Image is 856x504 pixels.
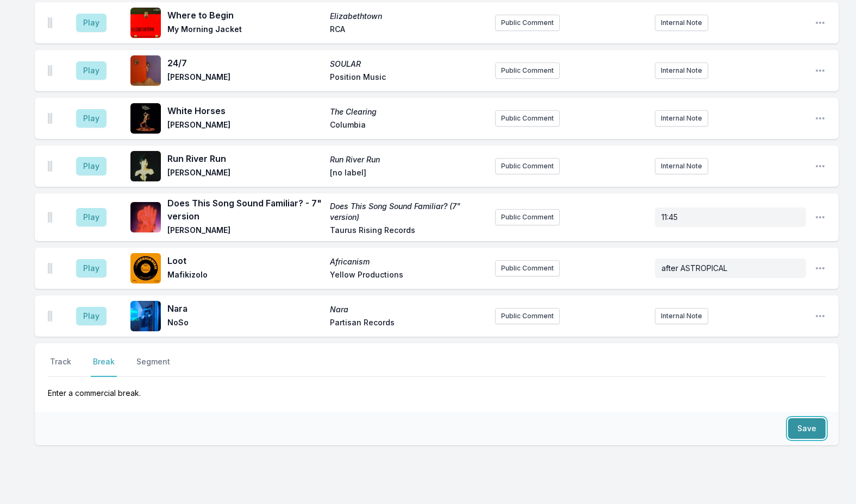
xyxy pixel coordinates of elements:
[76,307,107,325] button: Play
[167,302,323,315] span: Nara
[167,56,323,70] span: 24/7
[495,209,560,225] button: Public Comment
[788,418,826,439] button: Save
[167,167,323,180] span: [PERSON_NAME]
[130,8,161,38] img: Elizabethtown
[130,151,161,181] img: Run River Run
[91,356,117,377] button: Break
[330,317,486,330] span: Partisan Records
[495,260,560,276] button: Public Comment
[167,9,323,22] span: Where to Begin
[330,24,486,37] span: RCA
[330,256,486,267] span: Africanism
[815,311,826,322] button: Open playlist item options
[167,197,323,223] span: Does This Song Sound Familiar? - 7" version
[76,259,107,278] button: Play
[661,263,727,273] span: after ASTROPICAL
[815,17,826,28] button: Open playlist item options
[495,15,560,31] button: Public Comment
[130,103,161,134] img: The Clearing
[330,201,486,223] span: Does This Song Sound Familiar? (7" version)
[130,202,161,232] img: Does This Song Sound Familiar? (7" version)
[330,72,486,85] span: Position Music
[167,254,323,267] span: Loot
[48,356,73,377] button: Track
[48,17,52,28] img: Drag Handle
[330,167,486,180] span: [no label]
[655,158,708,174] button: Internal Note
[167,317,323,330] span: NoSo
[495,62,560,79] button: Public Comment
[167,119,323,133] span: [PERSON_NAME]
[48,161,52,172] img: Drag Handle
[48,311,52,322] img: Drag Handle
[167,24,323,37] span: My Morning Jacket
[330,154,486,165] span: Run River Run
[495,308,560,324] button: Public Comment
[330,106,486,117] span: The Clearing
[76,109,107,128] button: Play
[330,59,486,70] span: SOULAR
[76,208,107,226] button: Play
[130,55,161,86] img: SOULAR
[167,104,323,117] span: White Horses
[330,119,486,133] span: Columbia
[655,62,708,79] button: Internal Note
[48,377,826,399] p: Enter a commercial break.
[815,263,826,274] button: Open playlist item options
[495,158,560,174] button: Public Comment
[815,161,826,172] button: Open playlist item options
[330,225,486,238] span: Taurus Rising Records
[76,14,107,32] button: Play
[815,65,826,76] button: Open playlist item options
[76,61,107,80] button: Play
[167,72,323,85] span: [PERSON_NAME]
[48,263,52,274] img: Drag Handle
[130,301,161,331] img: Nara
[167,152,323,165] span: Run River Run
[130,253,161,283] img: Africanism
[815,212,826,223] button: Open playlist item options
[167,225,323,238] span: [PERSON_NAME]
[48,65,52,76] img: Drag Handle
[330,304,486,315] span: Nara
[655,15,708,31] button: Internal Note
[330,269,486,282] span: Yellow Productions
[661,212,678,222] span: 11:45
[76,157,107,175] button: Play
[655,308,708,324] button: Internal Note
[655,110,708,127] button: Internal Note
[167,269,323,282] span: Mafikizolo
[815,113,826,124] button: Open playlist item options
[48,113,52,124] img: Drag Handle
[48,212,52,223] img: Drag Handle
[330,11,486,22] span: Elizabethtown
[495,110,560,127] button: Public Comment
[134,356,172,377] button: Segment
